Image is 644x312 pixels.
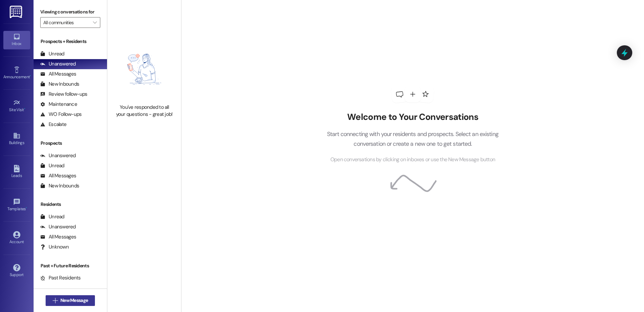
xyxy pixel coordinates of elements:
[40,182,79,189] div: New Inbounds
[317,129,508,148] p: Start connecting with your residents and prospects. Select an existing conversation or create a n...
[40,101,77,108] div: Maintenance
[40,71,76,78] div: All Messages
[40,223,76,230] div: Unanswered
[40,213,64,220] div: Unread
[3,262,30,280] a: Support
[40,162,64,169] div: Unread
[60,297,88,304] span: New Message
[93,20,97,25] i: 
[115,38,174,100] img: empty-state
[43,17,90,28] input: All communities
[330,155,495,164] span: Open conversations by clicking on inboxes or use the New Message button
[40,50,64,57] div: Unread
[40,111,82,118] div: WO Follow-ups
[40,81,79,88] div: New Inbounds
[34,262,107,269] div: Past + Future Residents
[40,172,76,179] div: All Messages
[3,229,30,247] a: Account
[317,112,508,123] h2: Welcome to Your Conversations
[34,201,107,208] div: Residents
[40,274,81,281] div: Past Residents
[40,233,76,240] div: All Messages
[40,91,87,98] div: Review follow-ups
[34,140,107,147] div: Prospects
[3,31,30,49] a: Inbox
[115,104,174,118] div: You've responded to all your questions - great job!
[3,163,30,181] a: Leads
[46,295,95,306] button: New Message
[3,130,30,148] a: Buildings
[10,6,23,18] img: ResiDesk Logo
[24,106,25,111] span: •
[26,206,27,210] span: •
[3,196,30,214] a: Templates •
[40,243,69,251] div: Unknown
[40,7,100,17] label: Viewing conversations for
[34,38,107,45] div: Prospects + Residents
[40,60,76,68] div: Unanswered
[3,97,30,115] a: Site Visit •
[53,298,58,303] i: 
[40,152,76,159] div: Unanswered
[40,121,66,128] div: Escalate
[30,74,31,78] span: •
